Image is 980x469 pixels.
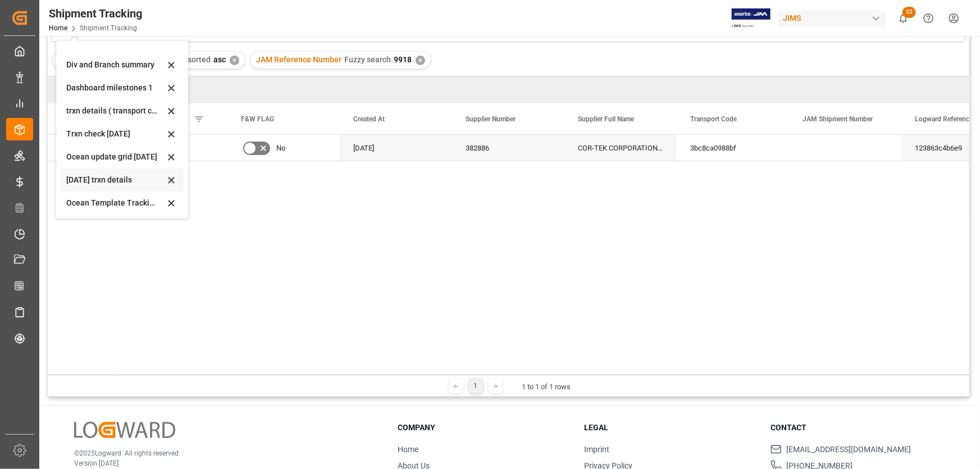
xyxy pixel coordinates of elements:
span: 9918 [394,55,412,64]
a: Imprint [584,445,609,454]
span: Created At [353,115,385,123]
button: JIMS [778,7,891,29]
span: No [276,135,285,161]
span: 22 [902,7,916,18]
img: Exertis%20JAM%20-%20Email%20Logo.jpg_1722504956.jpg [732,8,771,28]
button: Help Center [916,6,941,31]
h3: Contact [771,422,943,434]
span: sorted [188,55,211,64]
span: Logward Reference [915,115,973,123]
button: show 22 new notifications [891,6,916,31]
div: 1 [469,379,483,393]
div: Dashboard milestones 1 [66,82,165,94]
div: [DATE] [340,135,452,161]
a: Home [49,24,67,32]
img: Logward Logo [74,422,175,438]
div: ✕ [416,56,425,65]
p: Version [DATE] [74,458,370,468]
span: F&W FLAG [241,115,274,123]
span: Supplier Number [466,115,516,123]
h3: Legal [584,422,756,434]
div: JIMS [778,10,886,26]
span: Transport Code [690,115,737,123]
span: JAM Shipment Number [803,115,873,123]
div: Ocean Template Tracking Details- Container split [66,197,165,209]
div: trxn details ( transport code + Log ref ) [66,105,165,117]
div: Shipment Tracking [49,5,142,22]
p: © 2025 Logward. All rights reserved. [74,448,370,458]
div: 3bc8ca0988bf [677,135,789,161]
span: [EMAIL_ADDRESS][DOMAIN_NAME] [786,444,911,456]
div: 1 to 1 of 1 rows [522,381,571,393]
span: JAM Reference Number [256,55,341,64]
div: Press SPACE to select this row. [48,135,115,161]
div: Ocean update grid [DATE] [66,151,165,163]
span: Supplier Full Name [578,115,634,123]
a: Home [398,445,418,454]
div: Div and Branch summary [66,59,165,71]
div: [DATE] trxn details [66,174,165,186]
h3: Company [398,422,570,434]
span: Fuzzy search [344,55,391,64]
div: COR-TEK CORPORATION - [GEOGRAPHIC_DATA] [564,135,677,161]
div: ✕ [230,56,239,65]
span: asc [213,55,226,64]
div: Trxn check [DATE] [66,128,165,140]
div: 382886 [452,135,564,161]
